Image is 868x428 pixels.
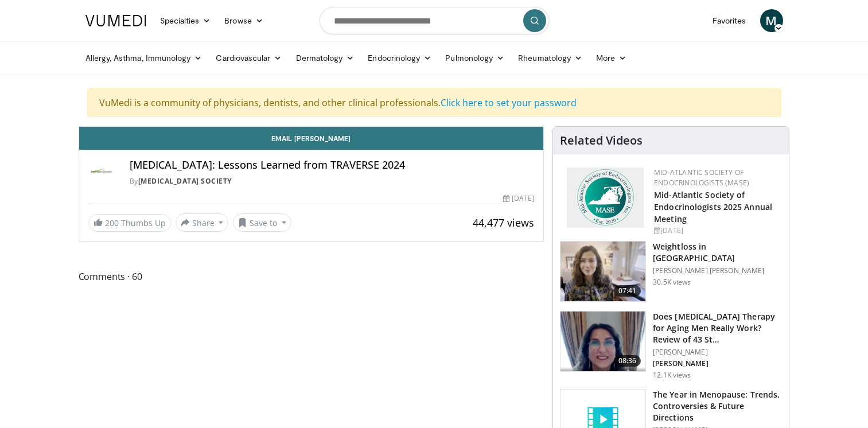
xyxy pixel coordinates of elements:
h3: Does [MEDICAL_DATA] Therapy for Aging Men Really Work? Review of 43 St… [653,311,782,345]
a: Click here to set your password [441,96,577,109]
h4: [MEDICAL_DATA]: Lessons Learned from TRAVERSE 2024 [130,159,535,172]
a: Email [PERSON_NAME] [79,127,544,150]
p: 12.1K views [653,371,691,380]
div: By [130,176,535,186]
div: [DATE] [503,193,534,204]
a: More [589,46,633,69]
p: [PERSON_NAME] [653,348,782,357]
a: Pulmonology [438,46,511,69]
span: Comments 60 [79,269,544,284]
img: Androgen Society [88,159,116,186]
h3: Weightloss in [GEOGRAPHIC_DATA] [653,241,782,264]
h4: Related Videos [560,134,643,147]
a: Mid-Atlantic Society of Endocrinologists 2025 Annual Meeting [654,189,772,224]
a: Cardiovascular [209,46,289,69]
span: 07:41 [614,285,641,297]
a: Dermatology [289,46,361,69]
img: f382488c-070d-4809-84b7-f09b370f5972.png.150x105_q85_autocrop_double_scale_upscale_version-0.2.png [567,168,644,228]
a: 07:41 Weightloss in [GEOGRAPHIC_DATA] [PERSON_NAME] [PERSON_NAME] 30.5K views [560,241,782,302]
button: Save to [233,213,291,232]
img: VuMedi Logo [85,15,146,26]
a: 200 Thumbs Up [88,214,171,232]
a: Mid-Atlantic Society of Endocrinologists (MASE) [654,168,749,188]
div: VuMedi is a community of physicians, dentists, and other clinical professionals. [87,88,781,117]
a: Specialties [153,9,218,32]
img: 1fb63f24-3a49-41d9-af93-8ce49bfb7a73.png.150x105_q85_crop-smart_upscale.png [560,312,645,371]
a: Rheumatology [511,46,589,69]
img: 9983fed1-7565-45be-8934-aef1103ce6e2.150x105_q85_crop-smart_upscale.jpg [560,242,645,301]
button: Share [176,213,229,232]
span: 200 [105,217,119,228]
span: 08:36 [614,355,641,367]
a: Endocrinology [361,46,438,69]
a: [MEDICAL_DATA] Society [138,176,232,186]
p: [PERSON_NAME] [PERSON_NAME] [653,266,782,275]
input: Search topics, interventions [320,7,549,34]
span: 44,477 views [473,216,534,229]
a: Allergy, Asthma, Immunology [79,46,209,69]
a: M [760,9,783,32]
a: 08:36 Does [MEDICAL_DATA] Therapy for Aging Men Really Work? Review of 43 St… [PERSON_NAME] [PERS... [560,311,782,380]
div: [DATE] [654,225,780,236]
a: Browse [217,9,270,32]
p: 30.5K views [653,278,691,287]
h3: The Year in Menopause: Trends, Controversies & Future Directions [653,389,782,423]
a: Favorites [706,9,753,32]
p: [PERSON_NAME] [653,359,782,368]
